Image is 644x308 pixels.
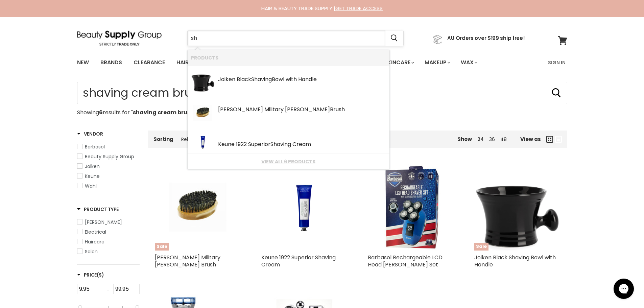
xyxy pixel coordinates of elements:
[420,55,454,70] a: Makeup
[191,159,386,164] a: View all 6 products
[385,30,403,46] button: Search
[188,30,385,46] input: Search
[379,55,418,70] a: Skincare
[368,164,454,251] img: Barbasol Rechargeable LCD Head Shaver Set
[77,284,103,294] input: Min Price
[77,131,103,137] h3: Vendor
[85,219,122,226] span: [PERSON_NAME]
[99,109,103,116] strong: 6
[187,30,404,46] form: Product
[261,175,348,239] img: Keune 1922 Superior Shaving Cream
[188,154,389,169] li: View All
[477,136,484,143] a: 24
[188,50,389,65] li: Products
[261,254,336,268] a: Keune 1922 Superior Shaving Cream
[77,238,140,245] a: Haircare
[551,88,562,98] button: Search
[72,53,514,72] ul: Main menu
[218,141,386,148] div: Keune 1922 Superior
[191,134,215,151] img: packshot1920x1420-21828-Keune-1922-Superior-Shaving-Cream-Tube-150ml-API2_200x.png
[77,218,140,226] a: Barber
[270,140,291,148] b: Shaving
[251,75,272,83] b: Shaving
[474,243,488,251] span: Sale
[77,228,140,236] a: Electrical
[544,55,570,70] a: Sign In
[85,183,97,189] span: Wahl
[610,276,637,301] iframe: Gorgias live chat messenger
[155,254,220,268] a: [PERSON_NAME] Military [PERSON_NAME] Brush
[218,76,386,84] div: Joiken Black Bowl with Handle
[77,271,104,278] span: Price
[85,143,105,150] span: Barbasol
[456,55,481,70] a: Wax
[77,110,567,116] p: Showing results for " "
[155,164,241,251] a: Wahl Military Beard BrushSale
[155,243,169,251] span: Sale
[69,53,576,72] nav: Main
[218,106,386,114] div: [PERSON_NAME] Military [PERSON_NAME] h
[188,130,389,154] li: Products: Keune 1922 Superior Shaving Cream
[292,140,311,148] b: Cream
[95,55,127,70] a: Brands
[188,95,389,130] li: Products: Wahl Military Beard Brush
[188,65,389,95] li: Products: Joiken Black Shaving Bowl with Handle
[520,136,541,142] span: View as
[113,284,140,294] input: Max Price
[171,55,211,70] a: Haircare
[77,271,104,278] h3: Price($)
[77,82,567,104] input: Search
[77,172,140,180] a: Keune
[474,164,560,251] img: Joiken Black Shaving Bowl with Handle
[97,271,104,278] span: ($)
[103,284,113,296] div: -
[133,109,194,116] strong: shaving cream brush
[500,136,507,143] a: 48
[77,206,119,213] h3: Product Type
[85,238,104,245] span: Haircare
[72,55,94,70] a: New
[335,5,383,12] a: GET TRADE ACCESS
[69,5,576,12] div: HAIR & BEAUTY TRADE SUPPLY |
[85,153,134,160] span: Beauty Supply Group
[77,143,140,150] a: Barbasol
[128,55,170,70] a: Clearance
[77,82,567,104] form: Product
[457,136,472,143] span: Show
[474,254,556,268] a: Joiken Black Shaving Bowl with Handle
[85,173,100,180] span: Keune
[77,153,140,160] a: Beauty Supply Group
[85,163,100,170] span: Joiken
[474,164,560,251] a: Joiken Black Shaving Bowl with HandleSale
[153,136,173,142] label: Sorting
[330,105,341,113] b: Brus
[368,254,443,268] a: Barbasol Rechargeable LCD Head [PERSON_NAME] Set
[193,99,212,127] img: FS-MIXED-NEW_200x.jpg
[77,182,140,190] a: Wahl
[261,164,348,251] a: Keune 1922 Superior Shaving Cream
[85,248,98,255] span: Salon
[191,69,215,92] img: black_shaving_bowl_with_handle__57286.webp
[77,248,140,255] a: Salon
[489,136,495,143] a: 36
[85,229,106,235] span: Electrical
[169,164,226,251] img: Wahl Military Beard Brush
[77,163,140,170] a: Joiken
